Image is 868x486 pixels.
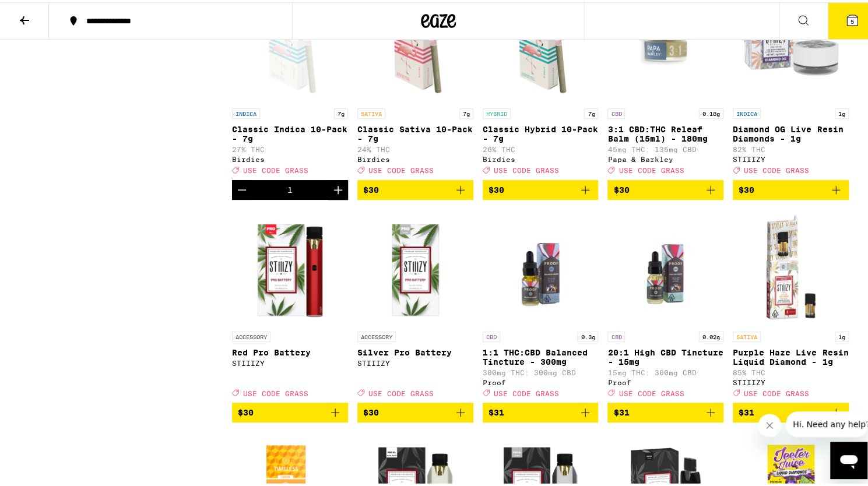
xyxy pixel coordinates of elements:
[368,387,434,395] span: USE CODE GRASS
[607,329,625,340] p: CBD
[607,207,723,400] a: Open page for 20:1 High CBD Tincture - 15mg from Proof
[483,207,599,400] a: Open page for 1:1 THC:CBD Balanced Tincture - 300mg from Proof
[483,122,599,141] p: Classic Hybrid 10-Pack - 7g
[733,106,761,117] p: INDICA
[489,406,504,415] span: $31
[232,106,260,117] p: INDICA
[494,164,559,172] span: USE CODE GRASS
[232,178,252,198] button: Decrement
[357,122,473,141] p: Classic Sativa 10-Pack - 7g
[334,106,348,117] p: 7g
[363,406,379,415] span: $30
[619,387,684,395] span: USE CODE GRASS
[613,183,629,192] span: $30
[607,207,723,323] img: Proof - 20:1 High CBD Tincture - 15mg
[733,207,849,323] img: STIIIZY - Purple Haze Live Resin Liquid Diamond - 1g
[483,153,599,161] div: Birdies
[483,106,511,117] p: HYBRID
[483,329,500,340] p: CBD
[483,207,599,323] img: Proof - 1:1 THC:CBD Balanced Tincture - 300mg
[232,400,348,420] button: Add to bag
[584,106,598,117] p: 7g
[758,411,781,435] iframe: Close message
[607,400,723,420] button: Add to bag
[733,122,849,141] p: Diamond OG Live Resin Diamonds - 1g
[851,16,854,23] span: 5
[7,8,84,17] span: Hi. Need any help?
[483,376,599,384] div: Proof
[483,346,599,364] p: 1:1 THC:CBD Balanced Tincture - 300mg
[607,143,723,151] p: 45mg THC: 135mg CBD
[328,178,348,198] button: Increment
[733,178,849,198] button: Add to bag
[483,400,599,420] button: Add to bag
[357,106,385,117] p: SATIVA
[733,329,761,340] p: SATIVA
[733,367,849,374] p: 85% THC
[232,346,348,355] p: Red Pro Battery
[744,387,809,395] span: USE CODE GRASS
[489,183,504,192] span: $30
[483,367,599,374] p: 300mg THC: 300mg CBD
[459,106,473,117] p: 7g
[733,376,849,384] div: STIIIZY
[699,329,723,340] p: 0.02g
[357,400,473,420] button: Add to bag
[243,164,308,172] span: USE CODE GRASS
[607,106,625,117] p: CBD
[357,357,473,365] div: STIIIZY
[607,376,723,384] div: Proof
[483,178,599,198] button: Add to bag
[363,183,379,192] span: $30
[357,143,473,151] p: 24% THC
[368,164,434,172] span: USE CODE GRASS
[699,106,723,117] p: 0.18g
[830,439,867,477] iframe: Button to launch messaging window
[357,178,473,198] button: Add to bag
[733,400,849,420] button: Add to bag
[232,329,270,340] p: ACCESSORY
[613,406,629,415] span: $31
[733,346,849,364] p: Purple Haze Live Resin Liquid Diamond - 1g
[835,106,849,117] p: 1g
[287,183,293,192] div: 1
[733,207,849,400] a: Open page for Purple Haze Live Resin Liquid Diamond - 1g from STIIIZY
[357,346,473,355] p: Silver Pro Battery
[232,122,348,141] p: Classic Indica 10-Pack - 7g
[483,143,599,151] p: 26% THC
[739,406,754,415] span: $31
[357,153,473,161] div: Birdies
[607,367,723,374] p: 15mg THC: 300mg CBD
[607,153,723,161] div: Papa & Barkley
[733,153,849,161] div: STIIIZY
[243,387,308,395] span: USE CODE GRASS
[786,409,867,435] iframe: Message from company
[744,164,809,172] span: USE CODE GRASS
[577,329,598,340] p: 0.3g
[494,387,559,395] span: USE CODE GRASS
[619,164,684,172] span: USE CODE GRASS
[357,207,473,323] img: STIIIZY - Silver Pro Battery
[607,178,723,198] button: Add to bag
[607,122,723,141] p: 3:1 CBD:THC Releaf Balm (15ml) - 180mg
[232,207,348,323] img: STIIIZY - Red Pro Battery
[232,153,348,161] div: Birdies
[232,207,348,400] a: Open page for Red Pro Battery from STIIIZY
[607,346,723,364] p: 20:1 High CBD Tincture - 15mg
[232,143,348,151] p: 27% THC
[739,183,754,192] span: $30
[357,329,396,340] p: ACCESSORY
[357,207,473,400] a: Open page for Silver Pro Battery from STIIIZY
[238,406,254,415] span: $30
[835,329,849,340] p: 1g
[232,357,348,365] div: STIIIZY
[733,143,849,151] p: 82% THC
